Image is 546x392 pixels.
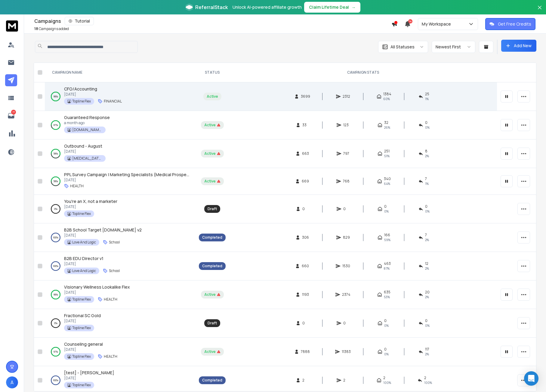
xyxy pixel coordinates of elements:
button: Close banner [536,4,544,18]
span: 7 [425,233,427,237]
p: [MEDICAL_DATA][GEOGRAPHIC_DATA] [72,156,102,161]
a: CFO/Accounting [64,86,97,92]
p: School [109,240,120,245]
span: 0 [425,318,427,323]
p: Topline Flex [72,354,91,359]
span: 0% [384,352,389,357]
p: Topline Flex [72,297,91,302]
span: 2312 [343,94,350,99]
span: 0 [384,318,387,323]
span: 2 % [425,154,429,158]
span: Guaranteed Response [64,115,110,120]
td: 87%Guaranteed Responsea month ago[DOMAIN_NAME] [45,111,195,139]
span: 59 % [384,237,390,242]
span: 2 % [425,295,429,299]
p: Get Free Credits [498,21,531,27]
td: 58%Outbound - August[DATE][MEDICAL_DATA][GEOGRAPHIC_DATA] [45,139,195,168]
span: 0 [384,204,387,209]
td: 0%Fractional SC Gold[DATE]Topline Flex [45,309,195,338]
span: 463 [384,261,391,266]
span: B2B School Target [DOMAIN_NAME] v2 [64,227,142,233]
span: 2 [424,375,426,380]
span: 0 [343,321,349,326]
p: HEALTH [104,297,117,302]
p: [DATE] [64,204,117,209]
td: 99%CFO/Accounting[DATE]Topline FlexFINANCIAL [45,82,195,111]
th: CAMPAIGN STATS [229,63,497,82]
p: 100 % [53,263,58,269]
span: → [351,4,356,10]
span: 1530 [342,264,350,268]
button: A [6,376,18,388]
span: 7 [425,176,427,181]
div: Active [204,151,221,156]
p: 58 % [53,178,58,184]
p: All Statuses [390,44,415,50]
div: Open Intercom Messenger [524,371,538,386]
p: Topline Flex [72,326,91,330]
p: 100 % [53,234,58,240]
p: [DATE] [64,92,122,97]
span: 663 [302,151,309,156]
p: HEALTH [70,184,84,188]
button: Get Free Credits [485,18,535,30]
span: 0 [343,207,349,211]
td: 0%You're an X, not a marketer[DATE]Topline Flex [45,195,195,223]
span: 51 % [384,154,390,158]
p: Topline Flex [72,211,91,216]
span: 306 [302,235,309,240]
p: a month ago [64,121,110,125]
p: Topline Flex [72,383,91,387]
span: 0% [384,323,389,328]
span: 1 % [425,181,429,186]
th: CAMPAIGN NAME [45,63,195,82]
span: ReferralStack [195,4,228,11]
span: 100 % [424,380,432,385]
p: [DATE] [64,347,117,352]
span: 0% [384,209,389,214]
span: 2 % [425,237,429,242]
span: 33 [302,123,308,127]
span: 25 [425,92,429,96]
p: Unlock AI-powered affiliate growth [233,4,302,10]
p: Love And Logic [72,268,96,273]
button: Tutorial [65,17,94,25]
span: 2 % [425,266,429,271]
span: Fractional SC Gold [64,313,101,318]
p: 87 % [54,122,58,128]
span: 340 [384,176,391,181]
p: [DATE] [64,290,130,295]
div: Active [204,292,221,297]
p: [DATE] [64,149,106,154]
a: PPL Survey Campaign | Marketing Specialists (Medical Prospects) [64,172,189,178]
td: 100%B2B EDU Director v1[DATE]Love And LogicSchool [45,252,195,280]
a: [test] - [PERSON_NAME] [64,370,114,376]
span: CFO/Accounting [64,86,97,92]
span: 26 % [384,125,390,130]
div: Completed [202,235,222,240]
span: 0 [384,347,387,352]
span: Visionary Wellness Lookalike Flex [64,284,130,290]
p: [DATE] [64,376,114,381]
td: 58%PPL Survey Campaign | Marketing Specialists (Medical Prospects)[DATE]HEALTH [45,168,195,195]
span: 0 [425,120,427,125]
button: Claim Lifetime Deal→ [304,2,360,13]
span: 797 [343,151,349,156]
p: Topline Flex [72,99,91,104]
span: 117 [425,347,429,352]
span: 1384 [383,92,391,96]
span: 669 [302,179,309,184]
button: Add New [501,40,536,52]
span: 18 [34,26,38,31]
a: You're an X, not a marketer [64,198,117,204]
span: 0 [425,204,427,209]
button: Newest First [432,41,475,53]
p: 0 % [54,206,57,212]
a: Fractional SC Gold [64,313,101,319]
p: [DOMAIN_NAME] [72,127,102,132]
p: [DATE] [64,178,189,182]
p: 99 % [54,292,58,298]
a: Counseling general [64,341,103,347]
div: Completed [202,378,222,383]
